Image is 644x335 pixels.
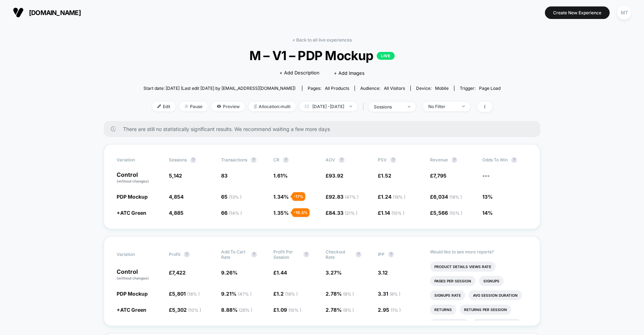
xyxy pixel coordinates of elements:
[374,104,402,110] div: sessions
[305,105,309,108] img: calendar
[292,192,305,201] div: - 17 %
[299,102,357,111] span: [DATE] - [DATE]
[430,290,465,300] li: Signups Rate
[343,307,354,313] span: ( 8 % )
[325,86,349,91] span: all products
[117,249,156,260] span: Variation
[251,252,257,257] button: ?
[229,194,241,200] span: ( 13 % )
[615,5,633,20] button: MT
[285,291,298,297] span: ( 18 % )
[430,276,475,286] li: Pages Per Session
[469,290,522,300] li: Avg Session Duration
[428,104,457,109] div: No Filter
[378,210,404,216] span: £
[545,6,610,19] button: Create New Experience
[345,194,358,200] span: ( 47 % )
[479,86,501,91] span: Page Load
[410,86,454,91] span: Device:
[117,172,162,184] p: Control
[277,307,301,313] span: 1.09
[345,210,357,216] span: ( 21 % )
[143,86,296,91] span: Start date: [DATE] (Last edit [DATE] by [EMAIL_ADDRESS][DOMAIN_NAME])
[273,249,300,260] span: Profit Per Session
[460,305,511,315] li: Returns Per Session
[172,307,201,313] span: 5,302
[360,86,405,91] div: Audience:
[117,157,156,163] span: Variation
[430,157,448,162] span: Revenue
[251,157,257,163] button: ?
[378,157,387,162] span: PSV
[117,210,146,216] span: +ATC Green
[117,307,146,313] span: +ATC Green
[329,210,357,216] span: 84.33
[479,276,504,286] li: Signups
[378,270,388,276] span: 3.12
[356,252,361,257] button: ?
[273,173,288,179] span: 1.61 %
[433,173,447,179] span: 7,795
[117,269,162,281] p: Control
[472,319,521,329] li: Subscriptions Rate
[378,194,405,200] span: £
[221,157,247,162] span: Transactions
[430,210,462,216] span: £
[117,179,149,183] span: (without changes)
[185,105,188,108] img: end
[378,252,385,257] span: IPP
[329,194,358,200] span: 92.83
[449,194,462,200] span: ( 18 % )
[460,86,501,91] div: Trigger:
[430,319,469,329] li: Subscriptions
[326,210,357,216] span: £
[169,307,201,313] span: £
[169,210,184,216] span: 4,885
[13,7,24,18] img: Visually logo
[169,291,200,297] span: £
[190,157,196,163] button: ?
[430,173,447,179] span: £
[273,210,289,216] span: 1.35 %
[254,105,257,108] img: rebalance
[277,270,287,276] span: 1.44
[221,307,252,313] span: 8.88 %
[482,194,493,200] span: 13%
[172,291,200,297] span: 5,801
[169,270,186,276] span: £
[343,291,354,297] span: ( 8 % )
[408,106,410,107] img: end
[390,157,396,163] button: ?
[326,173,343,179] span: £
[221,249,248,260] span: Add To Cart Rate
[384,86,405,91] span: All Visitors
[239,307,252,313] span: ( 26 % )
[273,307,301,313] span: £
[378,291,400,297] span: 3.31
[117,194,148,200] span: PDP Mockup
[617,6,631,20] div: MT
[172,270,186,276] span: 7,422
[326,291,354,297] span: 2.78 %
[292,208,309,217] div: - 16.3 %
[273,291,298,297] span: £
[221,210,242,216] span: 66
[381,173,391,179] span: 1.52
[279,69,319,77] span: + Add Description
[169,252,180,257] span: Profit
[179,102,208,111] span: Pause
[430,305,456,315] li: Returns
[283,157,289,163] button: ?
[433,210,462,216] span: 5,566
[482,210,493,216] span: 14%
[326,307,354,313] span: 2.78 %
[249,102,296,111] span: Allocation: multi
[169,173,182,179] span: 5,142
[326,270,342,276] span: 3.27 %
[381,210,404,216] span: 1.14
[221,291,252,297] span: 9.21 %
[391,307,401,313] span: ( 1 % )
[350,106,352,107] img: end
[462,106,465,107] img: end
[433,194,462,200] span: 6,034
